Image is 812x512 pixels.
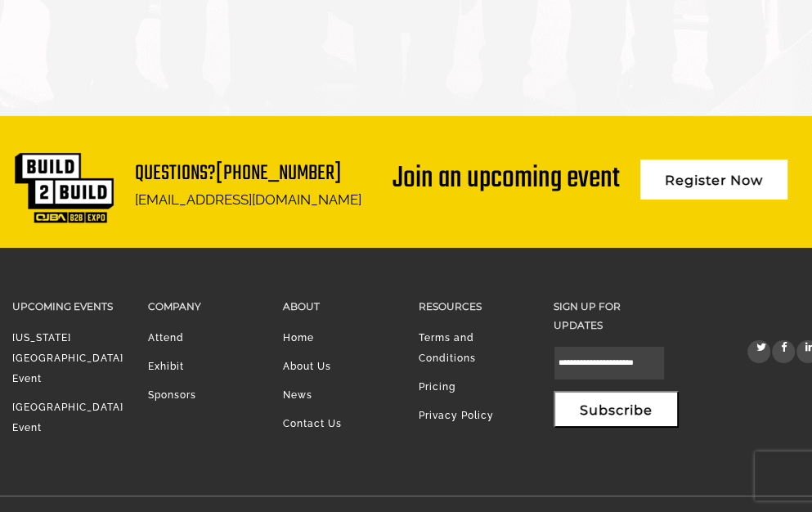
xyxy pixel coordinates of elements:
[12,297,123,316] h3: Upcoming Events
[21,200,298,236] input: Enter your email address
[554,391,679,428] button: Subscribe
[12,402,123,433] a: [GEOGRAPHIC_DATA] Event
[135,191,361,208] a: [EMAIL_ADDRESS][DOMAIN_NAME]
[418,381,455,393] a: Pricing
[12,332,123,384] a: [US_STATE][GEOGRAPHIC_DATA] Event
[640,159,787,200] a: Register Now
[393,151,620,194] div: Join an upcoming event
[418,297,528,316] h3: Resources
[85,92,275,113] div: Leave a message
[283,418,342,429] a: Contact Us
[147,297,258,316] h3: Company
[283,361,331,372] a: About Us
[283,389,312,401] a: News
[554,297,664,335] h3: Sign up for updates
[268,8,307,47] div: Minimize live chat window
[216,157,342,190] a: [PHONE_NUMBER]
[283,297,393,316] h3: About
[240,397,297,419] em: Submit
[21,151,298,187] input: Enter your last name
[21,248,298,383] textarea: Type your message and click 'Submit'
[147,332,183,344] a: Attend
[147,389,195,401] a: Sponsors
[418,332,475,364] a: Terms and Conditions
[147,361,183,372] a: Exhibit
[418,410,493,421] a: Privacy Policy
[135,159,361,188] h1: Questions?
[283,332,314,344] a: Home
